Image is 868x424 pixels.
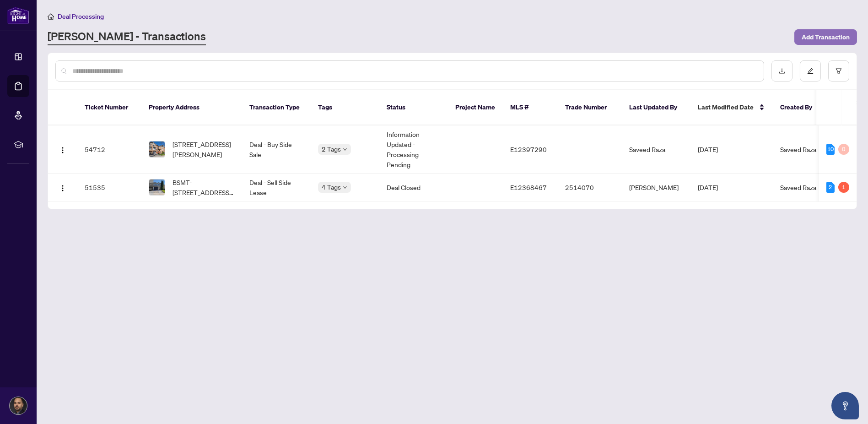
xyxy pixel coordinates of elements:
button: Logo [55,180,70,195]
td: Deal - Buy Side Sale [242,125,311,174]
th: Tags [311,90,379,125]
span: Last Modified Date [698,102,754,112]
th: Property Address [141,90,242,125]
button: Open asap [831,392,859,419]
th: Trade Number [558,90,622,125]
img: thumbnail-img [149,179,165,195]
td: 51535 [77,174,141,201]
span: down [343,185,347,190]
button: filter [828,60,849,82]
span: E12368467 [510,183,547,191]
div: 10 [826,144,835,155]
span: Add Transaction [802,30,850,44]
th: Last Updated By [622,90,690,125]
th: Created By [773,90,828,125]
td: 54712 [77,125,141,174]
span: E12397290 [510,145,547,153]
span: BSMT-[STREET_ADDRESS][PERSON_NAME] [173,177,235,197]
th: Last Modified Date [690,90,773,125]
span: Deal Processing [58,12,104,21]
a: [PERSON_NAME] - Transactions [48,29,206,45]
div: 1 [838,182,849,193]
button: download [771,60,793,82]
td: Information Updated - Processing Pending [379,125,448,174]
span: [STREET_ADDRESS][PERSON_NAME] [173,139,235,159]
span: Saveed Raza [780,183,816,191]
span: home [48,13,54,20]
span: down [343,147,347,152]
span: filter [836,68,842,74]
button: Logo [55,142,70,157]
span: Saveed Raza [780,145,816,153]
td: - [448,174,503,201]
div: 2 [826,182,835,193]
img: logo [7,7,29,24]
img: Logo [59,185,66,192]
button: Add Transaction [794,29,857,45]
th: Status [379,90,448,125]
div: 0 [838,144,849,155]
td: [PERSON_NAME] [622,174,690,201]
span: download [779,68,785,74]
td: Deal - Sell Side Lease [242,174,311,201]
img: Profile Icon [10,397,27,414]
span: 4 Tags [322,182,341,192]
span: 2 Tags [322,144,341,154]
span: [DATE] [698,183,718,191]
img: Logo [59,147,66,154]
td: Saveed Raza [622,125,690,174]
th: Project Name [448,90,503,125]
button: edit [800,60,821,82]
td: 2514070 [558,174,622,201]
span: edit [807,68,814,74]
th: Ticket Number [77,90,141,125]
th: MLS # [503,90,558,125]
td: - [448,125,503,174]
td: - [558,125,622,174]
th: Transaction Type [242,90,311,125]
img: thumbnail-img [149,141,165,157]
td: Deal Closed [379,174,448,201]
span: [DATE] [698,145,718,153]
